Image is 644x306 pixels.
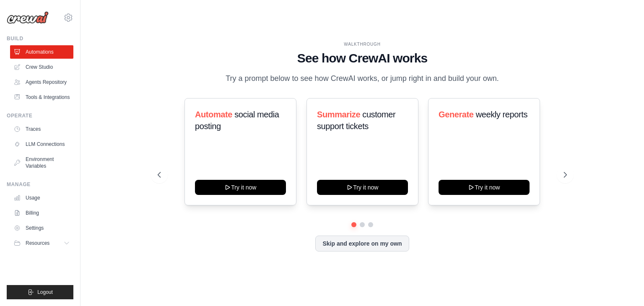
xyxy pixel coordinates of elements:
div: WALKTHROUGH [158,41,567,47]
a: Agents Repository [10,75,73,89]
button: Try it now [439,180,530,195]
button: Try it now [195,180,286,195]
div: Operate [7,112,73,119]
img: Logo [7,11,49,24]
span: customer support tickets [317,110,395,131]
div: Build [7,35,73,42]
a: Usage [10,191,73,205]
span: Generate [439,110,474,119]
a: Crew Studio [10,60,73,74]
p: Try a prompt below to see how CrewAI works, or jump right in and build your own. [221,73,503,85]
button: Try it now [317,180,408,195]
button: Logout [7,285,73,299]
span: social media posting [195,110,279,131]
span: Resources [26,240,49,246]
a: Environment Variables [10,153,73,173]
a: Settings [10,221,73,235]
h1: See how CrewAI works [158,51,567,66]
a: Traces [10,122,73,136]
span: Logout [37,289,53,296]
a: Automations [10,45,73,59]
a: Billing [10,206,73,220]
button: Skip and explore on my own [315,236,409,252]
span: Summarize [317,110,360,119]
button: Resources [10,236,73,250]
div: Manage [7,181,73,188]
a: LLM Connections [10,137,73,151]
a: Tools & Integrations [10,91,73,104]
span: Automate [195,110,232,119]
span: weekly reports [476,110,527,119]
